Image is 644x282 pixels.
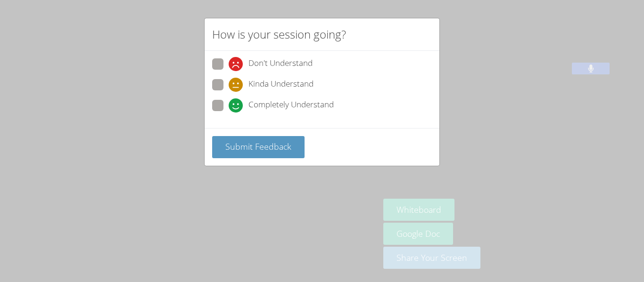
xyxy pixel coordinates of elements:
span: Kinda Understand [248,78,314,92]
span: Submit Feedback [225,141,291,152]
span: Don't Understand [248,57,313,71]
button: Submit Feedback [212,136,305,158]
h2: How is your session going? [212,26,346,43]
span: Completely Understand [248,98,334,113]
